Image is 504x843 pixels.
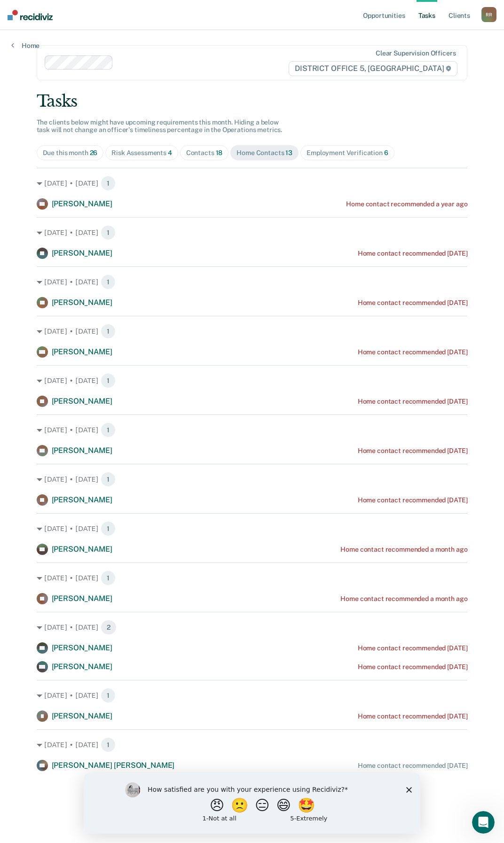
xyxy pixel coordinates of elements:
[101,373,116,388] span: 1
[52,199,112,208] span: [PERSON_NAME]
[37,373,468,388] div: [DATE] • [DATE] 1
[52,711,112,720] span: [PERSON_NAME]
[358,250,468,258] div: Home contact recommended [DATE]
[346,200,467,208] div: Home contact recommended a year ago
[101,176,116,191] span: 1
[52,545,112,554] span: [PERSON_NAME]
[52,662,112,671] span: [PERSON_NAME]
[340,546,467,554] div: Home contact recommended a month ago
[37,422,468,437] div: [DATE] • [DATE] 1
[358,762,468,770] div: Home contact recommended [DATE]
[376,49,456,57] div: Clear supervision officers
[37,324,468,339] div: [DATE] • [DATE] 1
[37,176,468,191] div: [DATE] • [DATE] 1
[168,149,172,156] span: 4
[101,274,116,289] span: 1
[358,348,468,356] div: Home contact recommended [DATE]
[101,688,116,703] span: 1
[340,595,467,603] div: Home contact recommended a month ago
[236,149,292,157] div: Home Contacts
[11,41,39,50] a: Home
[101,737,116,752] span: 1
[37,521,468,536] div: [DATE] • [DATE] 1
[52,643,112,652] span: [PERSON_NAME]
[90,149,98,156] span: 26
[358,712,468,720] div: Home contact recommended [DATE]
[84,773,420,834] iframe: Survey by Kim from Recidiviz
[101,620,117,635] span: 2
[358,447,468,455] div: Home contact recommended [DATE]
[101,324,116,339] span: 1
[289,61,457,76] span: DISTRICT OFFICE 5, [GEOGRAPHIC_DATA]
[37,274,468,289] div: [DATE] • [DATE] 1
[307,149,388,157] div: Employment Verification
[37,118,283,134] span: The clients below might have upcoming requirements this month. Hiding a below task will not chang...
[37,92,468,111] div: Tasks
[52,446,112,455] span: [PERSON_NAME]
[111,149,172,157] div: Risk Assessments
[285,149,292,156] span: 13
[358,644,468,652] div: Home contact recommended [DATE]
[52,249,112,258] span: [PERSON_NAME]
[101,570,116,585] span: 1
[37,472,468,487] div: [DATE] • [DATE] 1
[384,149,388,156] span: 6
[52,298,112,307] span: [PERSON_NAME]
[472,811,495,834] iframe: Intercom live chat
[101,521,116,536] span: 1
[52,347,112,356] span: [PERSON_NAME]
[43,149,98,157] div: Due this month
[52,495,112,504] span: [PERSON_NAME]
[52,397,112,406] span: [PERSON_NAME]
[52,761,175,770] span: [PERSON_NAME] [PERSON_NAME]
[37,688,468,703] div: [DATE] • [DATE] 1
[52,594,112,603] span: [PERSON_NAME]
[358,299,468,307] div: Home contact recommended [DATE]
[186,149,223,157] div: Contacts
[37,737,468,752] div: [DATE] • [DATE] 1
[37,620,468,635] div: [DATE] • [DATE] 2
[101,472,116,487] span: 1
[101,422,116,437] span: 1
[37,225,468,240] div: [DATE] • [DATE] 1
[358,663,468,671] div: Home contact recommended [DATE]
[481,7,496,22] button: RR
[358,398,468,406] div: Home contact recommended [DATE]
[101,225,116,240] span: 1
[358,496,468,504] div: Home contact recommended [DATE]
[8,10,53,20] img: Recidiviz
[216,149,223,156] span: 18
[481,7,496,22] div: R R
[37,570,468,585] div: [DATE] • [DATE] 1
